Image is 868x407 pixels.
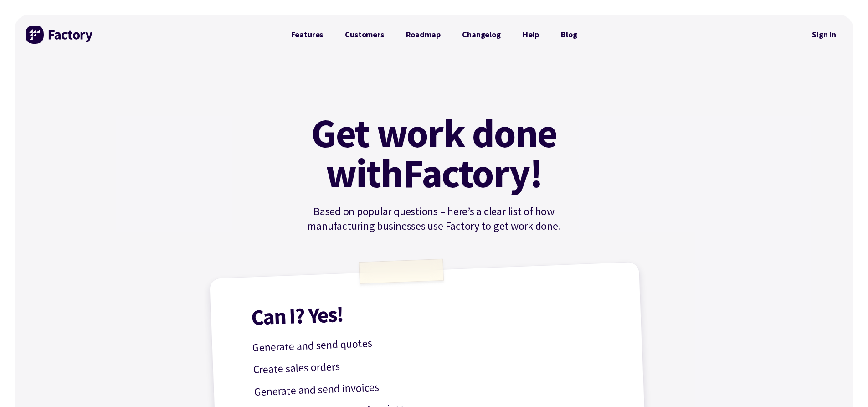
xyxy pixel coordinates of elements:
[280,26,334,44] a: Features
[403,153,543,193] mark: Factory!
[806,24,842,45] a: Sign in
[253,347,617,379] p: Create sales orders
[395,26,452,44] a: Roadmap
[26,26,94,44] img: Factory
[451,26,511,44] a: Changelog
[806,24,842,45] nav: Secondary Navigation
[512,26,550,44] a: Help
[298,113,571,193] h1: Get work done with
[280,204,588,233] p: Based on popular questions – here’s a clear list of how manufacturing businesses use Factory to g...
[251,292,615,328] h1: Can I? Yes!
[550,26,588,44] a: Blog
[334,26,395,44] a: Customers
[252,325,616,357] p: Generate and send quotes
[280,26,588,44] nav: Primary Navigation
[254,369,618,401] p: Generate and send invoices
